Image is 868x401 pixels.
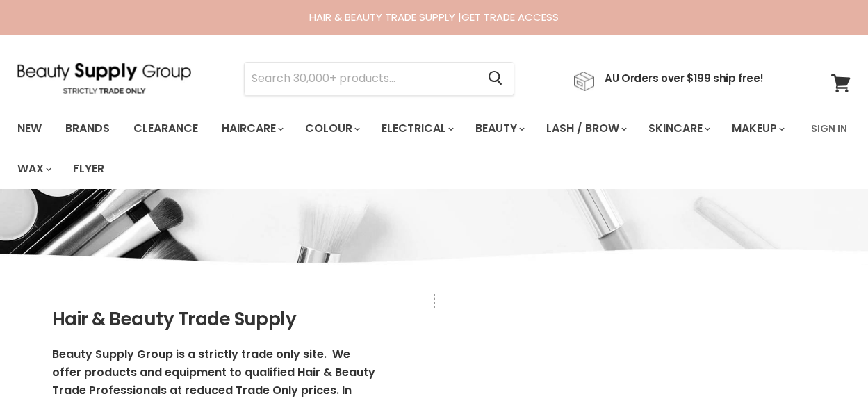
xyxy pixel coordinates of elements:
a: Colour [295,114,368,143]
input: Search [245,63,477,95]
form: Product [244,62,514,95]
a: Beauty [465,114,533,143]
a: Clearance [123,114,208,143]
a: Wax [7,154,60,183]
ul: Main menu [7,108,803,189]
a: Makeup [721,114,793,143]
a: Skincare [638,114,719,143]
a: Sign In [803,114,855,143]
iframe: Gorgias live chat messenger [799,336,854,387]
button: Search [477,63,514,95]
a: Electrical [371,114,462,143]
h2: Hair & Beauty Trade Supply [52,309,382,330]
a: Lash / Brow [536,114,635,143]
a: Brands [55,114,120,143]
a: GET TRADE ACCESS [461,10,559,24]
a: New [7,114,52,143]
a: Haircare [211,114,292,143]
a: Flyer [63,154,115,183]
